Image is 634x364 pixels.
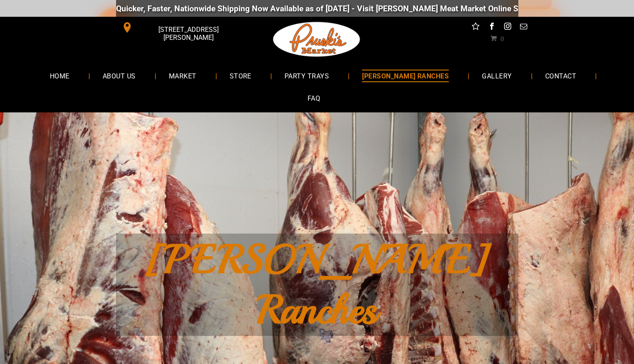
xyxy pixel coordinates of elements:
[295,87,333,109] a: FAQ
[217,65,264,87] a: STORE
[500,35,504,42] span: 0
[486,21,497,34] a: facebook
[502,21,513,34] a: instagram
[90,65,148,87] a: ABOUT US
[116,21,244,34] a: [STREET_ADDRESS][PERSON_NAME]
[145,234,489,335] span: [PERSON_NAME] Ranches
[272,65,342,87] a: PARTY TRAYS
[272,17,362,62] img: Pruski-s+Market+HQ+Logo2-1920w.png
[518,21,529,34] a: email
[156,65,209,87] a: MARKET
[470,21,481,34] a: Social network
[349,65,461,87] a: [PERSON_NAME] RANCHES
[469,65,524,87] a: GALLERY
[134,21,242,46] span: [STREET_ADDRESS][PERSON_NAME]
[37,65,82,87] a: HOME
[533,65,589,87] a: CONTACT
